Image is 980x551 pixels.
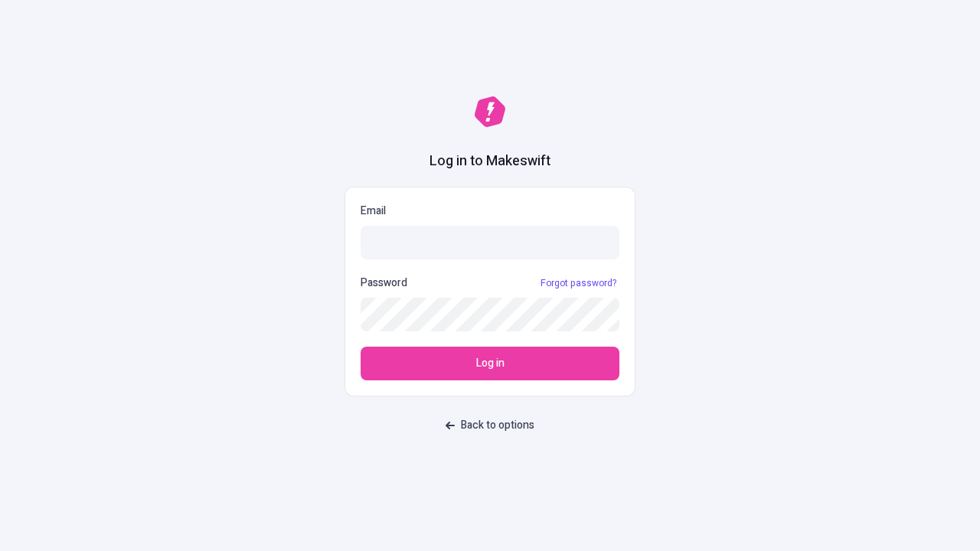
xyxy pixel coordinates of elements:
[537,277,619,289] a: Forgot password?
[476,355,505,372] span: Log in
[361,203,619,220] p: Email
[361,226,619,259] input: Email
[436,412,544,439] button: Back to options
[361,347,619,380] button: Log in
[361,275,407,292] p: Password
[461,417,534,434] span: Back to options
[430,152,550,171] h1: Log in to Makeswift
